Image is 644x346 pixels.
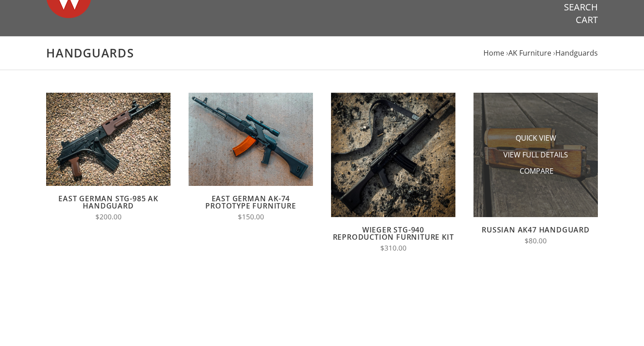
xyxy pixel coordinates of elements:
a: East German AK-74 Prototype Furniture [205,194,296,211]
span: $150.00 [238,212,264,222]
a: View Full Details [503,150,568,160]
img: East German AK-74 Prototype Furniture [189,93,313,186]
li: › [553,47,598,59]
img: East German STG-985 AK Handguard [46,93,170,186]
a: East German STG-985 AK Handguard [58,194,158,211]
a: Handguards [555,48,598,58]
span: Quick View [516,133,556,144]
a: Russian AK47 Handguard [482,225,590,235]
span: View Full Details [503,150,568,161]
img: Russian AK47 Handguard [474,93,598,217]
a: Cart [576,14,598,26]
li: › [506,47,551,59]
a: Wieger STG-940 Reproduction Furniture Kit [333,225,454,242]
img: Wieger STG-940 Reproduction Furniture Kit [331,93,455,217]
a: Search [564,1,598,13]
h1: Handguards [46,46,598,61]
span: $310.00 [380,243,407,253]
span: $200.00 [95,212,122,222]
span: Compare [520,166,554,177]
span: $80.00 [525,236,547,246]
a: AK Furniture [508,48,551,58]
a: Home [483,48,504,58]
